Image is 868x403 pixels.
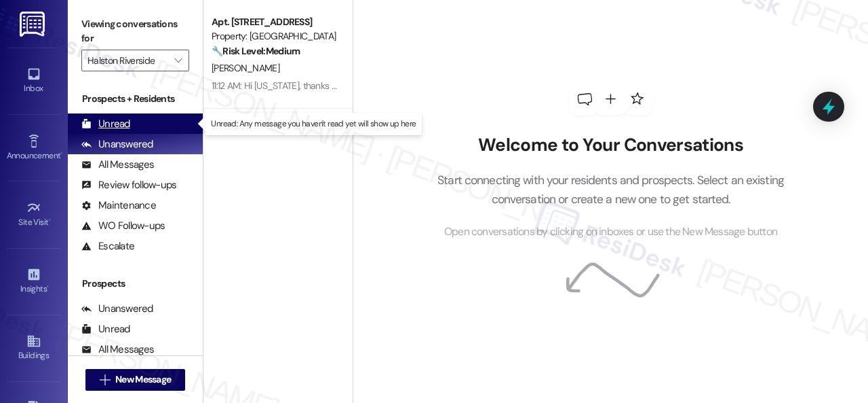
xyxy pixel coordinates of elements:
div: All Messages [81,343,154,357]
a: Site Visit • [7,196,61,233]
div: Property: [GEOGRAPHIC_DATA] [212,29,337,43]
span: • [60,149,62,158]
img: ResiDesk Logo [20,12,47,37]
h2: Welcome to Your Conversations [417,135,805,156]
a: Insights • [7,263,61,300]
a: Buildings [7,330,61,366]
span: • [49,215,51,225]
div: All Messages [81,158,154,172]
span: • [47,282,49,292]
div: Unread [81,322,130,336]
strong: 🔧 Risk Level: Medium [212,45,300,57]
span: [PERSON_NAME] [212,62,279,74]
input: All communities [87,50,167,71]
div: Unread [81,117,130,131]
div: Maintenance [81,198,156,213]
p: Unread: Any message you haven't read yet will show up here [211,118,416,130]
i:  [174,55,182,66]
div: Prospects + Residents [68,92,203,106]
div: Escalate [81,239,134,253]
div: Review follow-ups [81,178,176,192]
div: Prospects [68,277,203,291]
span: New Message [115,372,171,387]
div: Apt. [STREET_ADDRESS] [212,15,337,29]
p: Start connecting with your residents and prospects. Select an existing conversation or create a n... [417,171,805,209]
div: Unanswered [81,302,153,316]
span: Open conversations by clicking on inboxes or use the New Message button [444,224,777,241]
i:  [100,374,110,385]
label: Viewing conversations for [81,14,189,50]
button: New Message [85,369,186,391]
a: Inbox [7,63,61,99]
div: Unanswered [81,137,153,152]
div: WO Follow-ups [81,219,165,233]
